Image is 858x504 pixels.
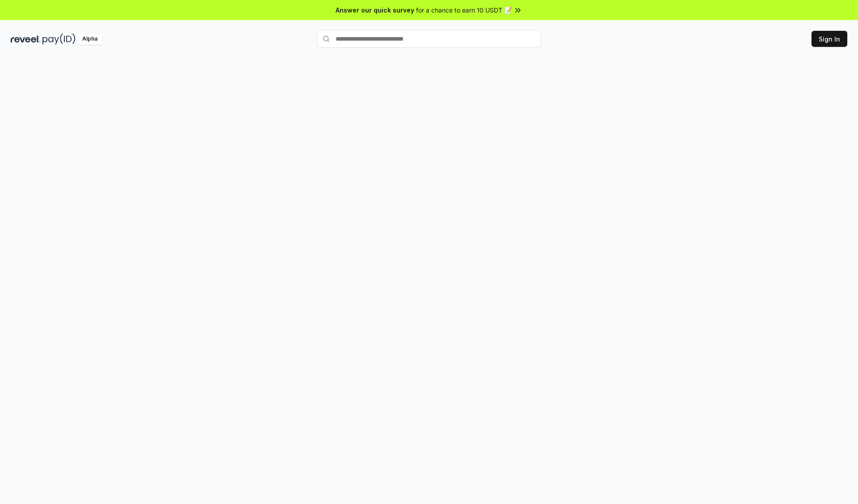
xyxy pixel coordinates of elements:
span: Answer our quick survey [336,5,414,15]
button: Sign In [812,31,847,47]
div: Alpha [77,33,102,45]
img: pay_id [42,33,76,45]
img: reveel_dark [11,33,41,45]
span: for a chance to earn 10 USDT 📝 [416,5,512,15]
